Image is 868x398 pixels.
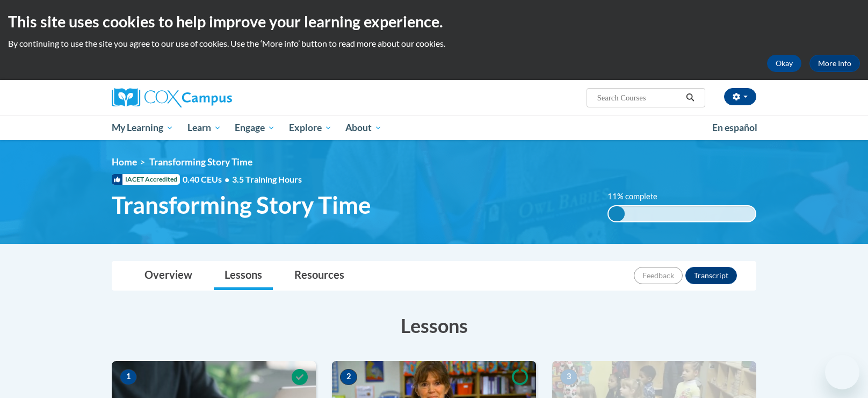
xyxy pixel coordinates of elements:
a: Explore [282,115,339,140]
a: Home [112,156,137,168]
h2: This site uses cookies to help improve your learning experience. [8,11,860,32]
a: Learn [180,115,228,140]
iframe: Button to launch messaging window [825,355,859,389]
span: Learn [187,121,221,134]
span: About [345,121,382,134]
span: 2 [340,369,357,385]
span: Engage [235,121,275,134]
a: My Learning [105,115,180,140]
img: Cox Campus [112,88,232,107]
label: 11% complete [607,191,669,202]
div: Main menu [96,115,772,140]
button: Transcript [685,267,737,284]
button: Feedback [634,267,683,284]
a: More Info [809,55,860,72]
span: 1 [120,369,137,385]
span: 3 [560,369,577,385]
div: 11% complete [609,206,625,221]
a: Resources [284,262,355,290]
button: Account Settings [724,88,756,105]
span: Explore [289,121,332,134]
span: 0.40 CEUs [183,173,232,185]
span: • [225,174,229,184]
button: Okay [767,55,801,72]
span: Transforming Story Time [149,156,252,168]
a: About [339,115,389,140]
span: IACET Accredited [112,174,180,185]
button: Search [682,91,698,104]
span: En español [712,122,757,133]
a: Cox Campus [112,88,316,107]
span: 3.5 Training Hours [232,174,302,184]
span: Transforming Story Time [112,191,371,219]
h3: Lessons [112,312,756,339]
a: Lessons [214,262,273,290]
a: En español [705,117,764,139]
input: Search Courses [596,91,682,104]
span: My Learning [112,121,173,134]
a: Overview [134,262,203,290]
p: By continuing to use the site you agree to our use of cookies. Use the ‘More info’ button to read... [8,38,860,49]
a: Engage [228,115,282,140]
